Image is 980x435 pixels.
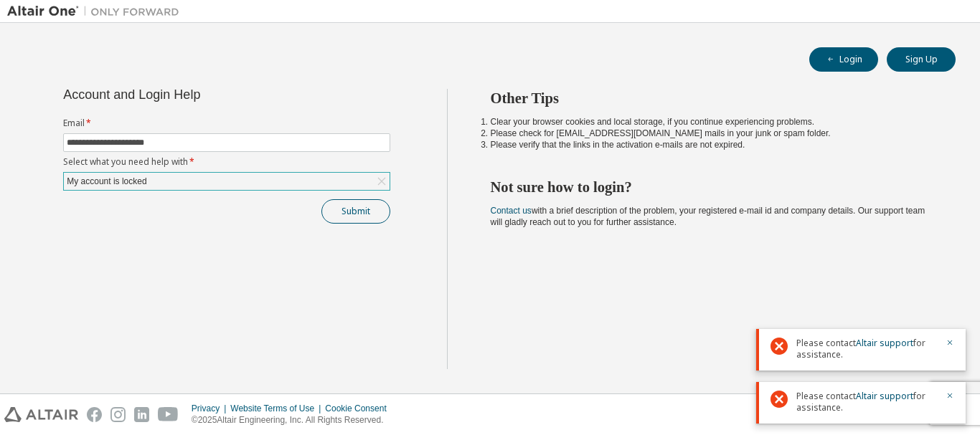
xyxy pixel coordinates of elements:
[809,47,878,72] button: Login
[7,4,187,19] img: Altair One
[491,116,930,128] li: Clear your browser cookies and local storage, if you continue experiencing problems.
[63,89,325,100] div: Account and Login Help
[110,407,126,422] img: instagram.svg
[856,390,913,402] a: Altair support
[87,407,102,422] img: facebook.svg
[192,414,395,426] p: © 2025 Altair Engineering, Inc. All Rights Reserved.
[491,206,925,227] span: with a brief description of the problem, your registered e-mail id and company details. Our suppo...
[491,128,930,139] li: Please check for [EMAIL_ADDRESS][DOMAIN_NAME] mails in your junk or spam folder.
[134,407,149,422] img: linkedin.svg
[192,403,230,414] div: Privacy
[158,407,179,422] img: youtube.svg
[491,206,532,216] a: Contact us
[65,173,149,189] div: My account is locked
[491,178,930,196] h2: Not sure how to login?
[796,338,937,360] span: Please contact for assistance.
[63,118,390,129] label: Email
[491,89,930,107] h2: Other Tips
[4,407,78,422] img: altair_logo.svg
[230,403,325,414] div: Website Terms of Use
[887,47,956,72] button: Sign Up
[63,156,390,168] label: Select what you need help with
[325,403,395,414] div: Cookie Consent
[321,199,390,224] button: Submit
[856,337,913,349] a: Altair support
[64,173,390,190] div: My account is locked
[796,391,937,414] span: Please contact for assistance.
[491,139,930,150] li: Please verify that the links in the activation e-mails are not expired.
